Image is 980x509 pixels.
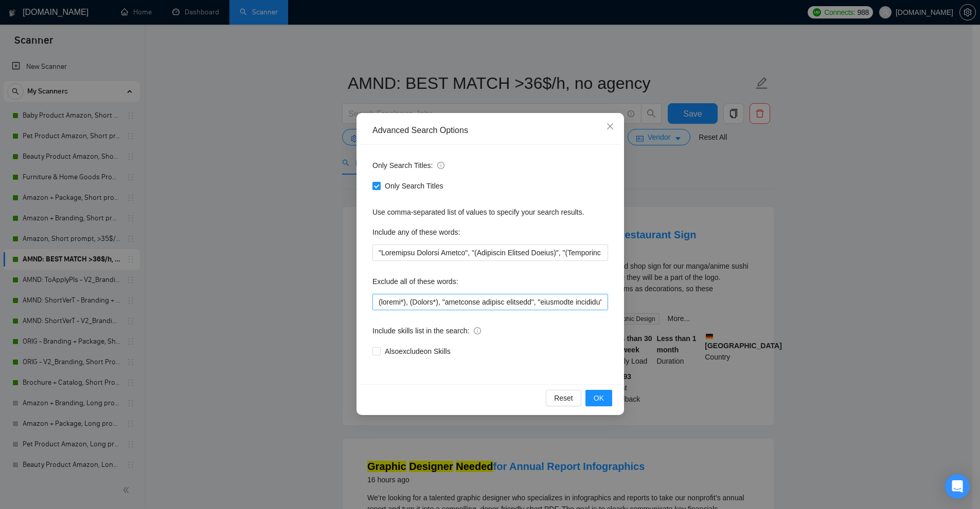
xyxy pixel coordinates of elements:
[554,392,573,404] span: Reset
[372,273,458,290] label: Exclude all of these words:
[606,122,614,130] span: close
[474,327,481,334] span: info-circle
[372,125,608,136] div: Advanced Search Options
[381,346,455,357] span: Also exclude on Skills
[372,160,444,171] span: Only Search Titles:
[596,113,624,141] button: Close
[585,390,612,406] button: OK
[437,162,444,169] span: info-circle
[546,390,581,406] button: Reset
[593,392,603,404] span: OK
[381,180,448,192] span: Only Search Titles
[372,325,481,336] span: Include skills list in the search:
[372,206,608,218] div: Use comma-separated list of values to specify your search results.
[945,474,970,499] div: Open Intercom Messenger
[372,224,460,240] label: Include any of these words:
